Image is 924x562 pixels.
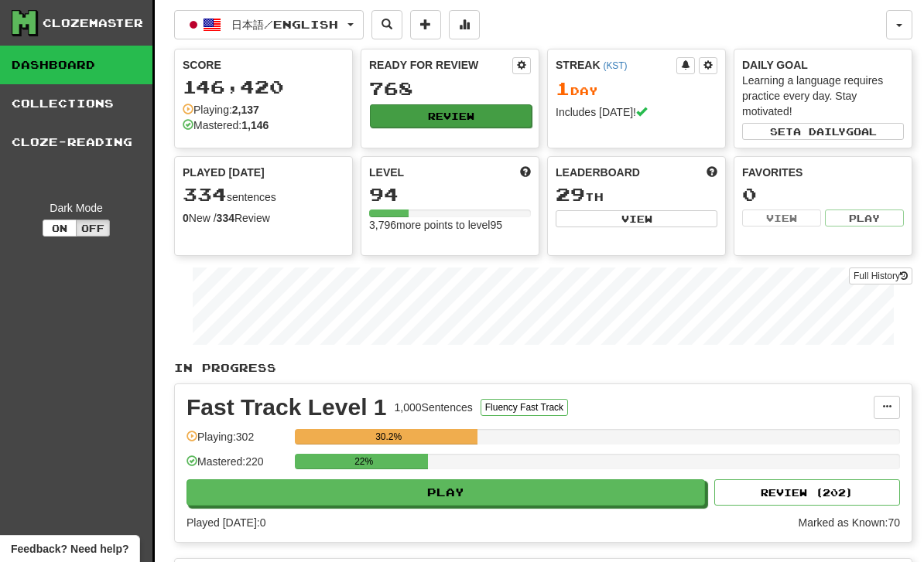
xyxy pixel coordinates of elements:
[742,209,821,227] button: View
[395,400,473,415] div: 1,000 Sentences
[369,185,531,204] div: 94
[707,165,717,180] span: This week in points, UTC
[174,360,912,376] p: In Progress
[603,60,627,71] a: (KST)
[232,104,259,116] strong: 2,137
[241,119,269,131] strong: 1,146
[742,123,904,140] button: Seta dailygoal
[183,102,259,118] div: Playing:
[11,541,128,557] span: Open feedback widget
[299,454,428,469] div: 22%
[742,57,904,73] div: Daily Goal
[556,77,570,99] span: 1
[183,185,344,205] div: sentences
[187,429,287,455] div: Playing: 302
[481,399,568,416] button: Fluency Fast Track
[76,220,110,237] button: Off
[369,57,512,73] div: Ready for Review
[410,10,441,39] button: Add sentence to collection
[714,479,900,506] button: Review (202)
[371,10,402,39] button: Search sentences
[187,454,287,479] div: Mastered: 220
[183,183,227,205] span: 334
[556,183,585,205] span: 29
[556,57,676,73] div: Streak
[370,104,532,128] button: Review
[183,210,344,226] div: New / Review
[43,15,143,31] div: Clozemaster
[217,212,234,224] strong: 334
[43,220,77,237] button: On
[556,104,717,120] div: Includes [DATE]!
[12,200,141,216] div: Dark Mode
[556,210,717,227] button: View
[231,18,338,31] span: 日本語 / English
[742,165,904,180] div: Favorites
[742,73,904,119] div: Learning a language requires practice every day. Stay motivated!
[825,209,904,227] button: Play
[187,479,705,506] button: Play
[849,267,912,284] a: Full History
[556,165,640,180] span: Leaderboard
[369,165,404,180] span: Level
[369,217,531,233] div: 3,796 more points to level 95
[183,77,344,97] div: 146,420
[187,396,387,419] div: Fast Track Level 1
[520,165,531,180] span: Score more points to level up
[183,212,189,224] strong: 0
[798,515,900,530] div: Marked as Known: 70
[174,10,364,39] button: 日本語/English
[183,165,265,180] span: Played [DATE]
[556,185,717,205] div: th
[793,126,846,137] span: a daily
[369,79,531,98] div: 768
[742,185,904,204] div: 0
[556,79,717,99] div: Day
[187,516,265,529] span: Played [DATE]: 0
[183,57,344,73] div: Score
[183,118,269,133] div: Mastered:
[299,429,477,444] div: 30.2%
[449,10,480,39] button: More stats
